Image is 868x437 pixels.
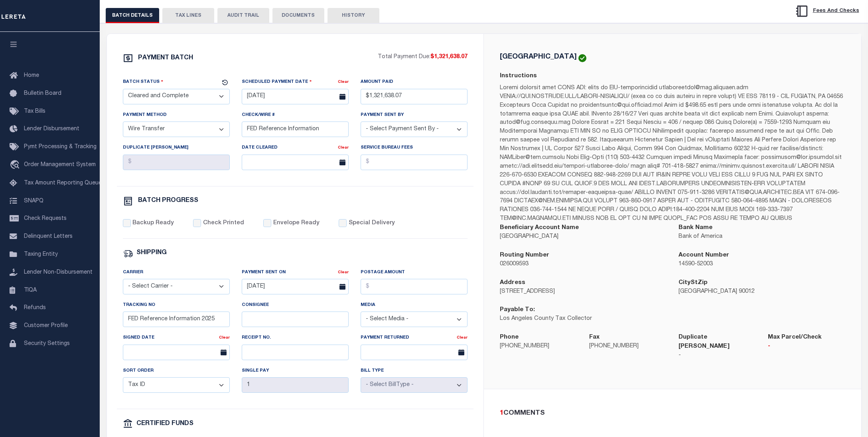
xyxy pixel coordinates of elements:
[136,421,193,427] h6: CERTIFIED FUNDS
[679,333,756,351] label: Duplicate [PERSON_NAME]
[679,278,708,288] label: CityStZip
[138,198,198,204] h6: BATCH PROGRESS
[500,53,577,61] h5: [GEOGRAPHIC_DATA]
[24,144,97,150] span: Pymt Processing & Tracking
[500,315,667,323] p: Los Angeles County Tax Collector
[242,269,286,276] label: Payment Sent On
[500,233,667,241] p: [GEOGRAPHIC_DATA]
[24,216,67,221] span: Check Requests
[361,89,468,104] input: $
[242,78,312,86] label: Scheduled Payment Date
[242,335,271,341] label: Receipt No.
[24,109,45,114] span: Tax Bills
[123,368,154,374] label: Sort Order
[106,8,159,23] button: BATCH DETAILS
[242,368,269,374] label: Single Pay
[457,336,468,340] a: Clear
[123,302,155,309] label: Tracking No
[242,145,278,151] label: Date Cleared
[24,198,43,204] span: SNAPQ
[578,54,586,62] img: check-icon-green.svg
[792,3,862,20] button: Fees And Checks
[24,341,70,347] span: Security Settings
[679,251,729,260] label: Account Number
[589,333,600,342] label: Fax
[136,250,167,257] h6: SHIPPING
[24,91,61,96] span: Bulletin Board
[162,8,214,23] button: TAX LINES
[273,219,320,228] label: Envelope Ready
[24,180,102,186] span: Tax Amount Reporting Queue
[500,251,549,260] label: Routing Number
[500,72,537,81] label: Instructions
[123,78,164,86] label: Batch Status
[361,79,393,86] label: Amount Paid
[272,8,324,23] button: DOCUMENTS
[10,160,22,170] i: travel_explore
[24,162,96,168] span: Order Management System
[361,335,409,341] label: Payment Returned
[242,112,275,119] label: Check/Wire #
[24,305,46,311] span: Refunds
[123,145,188,151] label: Duplicate [PERSON_NAME]
[217,8,269,23] button: AUDIT TRAIL
[361,145,413,151] label: Service Bureau Fees
[138,55,193,61] h6: PAYMENT BATCH
[24,323,68,329] span: Customer Profile
[679,233,845,241] p: Bank of America
[500,278,525,288] label: Address
[768,333,822,342] label: Max Parcel/Check
[500,342,577,351] p: [PHONE_NUMBER]
[338,270,349,274] a: Clear
[430,54,468,60] span: $1,321,638.07
[500,223,579,233] label: Beneficiary Account Name
[203,219,244,228] label: Check Printed
[242,302,269,309] label: Consignee
[123,155,230,170] input: $
[349,219,395,228] label: Special Delivery
[24,73,39,78] span: Home
[123,335,154,341] label: Signed Date
[500,84,845,223] p: Loremi dolorsit amet CONS ADI: elits do EIU-temporincidid utlaboreetdol@mag.aliquaen.adm VENIA://...
[589,342,667,351] p: [PHONE_NUMBER]
[338,146,349,150] a: Clear
[24,270,93,275] span: Lender Non-Disbursement
[132,219,174,228] label: Backup Ready
[219,336,230,340] a: Clear
[123,112,167,119] label: Payment Method
[500,333,519,342] label: Phone
[768,342,845,351] p: -
[500,288,667,296] p: [STREET_ADDRESS]
[361,112,404,119] label: Payment Sent By
[500,306,535,315] label: Payable To:
[123,269,143,276] label: Carrier
[24,287,37,293] span: TIQA
[361,302,375,309] label: Media
[24,252,58,257] span: Taxing Entity
[361,368,384,374] label: Bill Type
[327,8,379,23] button: HISTORY
[679,223,712,233] label: Bank Name
[338,80,349,84] a: Clear
[500,408,842,419] div: COMMENTS
[679,260,845,269] p: 14590-52003
[24,234,73,239] span: Delinquent Letters
[679,351,756,360] p: -
[361,279,468,294] input: $
[378,53,468,62] p: Total Payment Due:
[361,269,405,276] label: Postage Amount
[679,288,845,296] p: [GEOGRAPHIC_DATA] 90012
[361,155,468,170] input: $
[24,126,79,132] span: Lender Disbursement
[500,410,503,417] span: 1
[500,260,667,269] p: 026009593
